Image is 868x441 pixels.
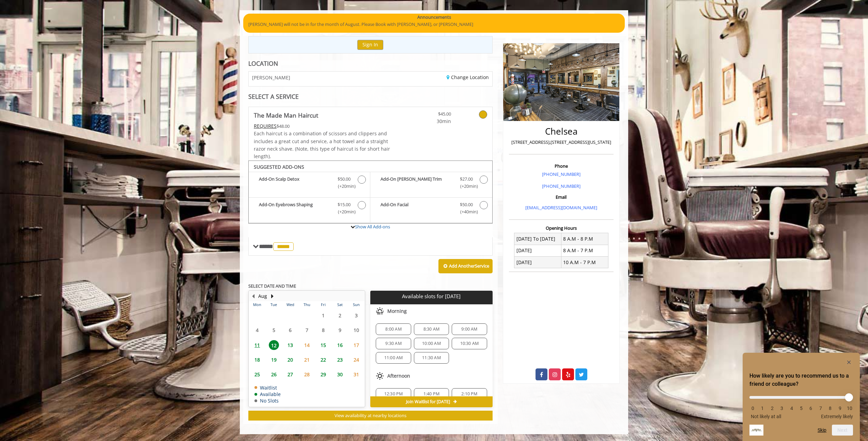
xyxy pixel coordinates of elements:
h2: How likely are you to recommend us to a friend or colleague? Select an option from 0 to 10, with ... [749,372,853,388]
span: 11 [252,340,262,350]
span: (+40min ) [456,208,476,215]
th: Wed [282,301,298,308]
div: 10:30 AM [452,338,487,349]
td: No Slots [254,398,281,403]
span: 13 [285,340,295,350]
td: Select day28 [298,367,315,382]
label: Add-On Eyebrows Shaping [252,201,367,217]
td: Select day20 [282,352,298,367]
span: $27.00 [460,176,473,183]
label: Add-On Facial [374,201,489,217]
td: Select day29 [315,367,331,382]
span: 9:00 AM [461,326,477,332]
span: 9:30 AM [385,341,401,346]
span: 15 [318,340,328,350]
span: Extremely likely [821,414,853,419]
th: Mon [249,301,265,308]
span: 14 [302,340,312,350]
td: Select day14 [298,338,315,352]
h3: Opening Hours [509,226,614,230]
td: Available [254,392,281,397]
span: Not likely at all [751,414,781,419]
span: 29 [318,369,328,379]
span: 16 [335,340,345,350]
td: Select day25 [249,367,265,382]
b: SUGGESTED ADD-ONS [254,164,304,170]
span: $50.00 [460,201,473,208]
td: Select day23 [331,352,348,367]
td: Select day26 [265,367,282,382]
td: 8 A.M - 8 P.M [561,233,608,245]
th: Tue [265,301,282,308]
li: 6 [807,406,814,411]
span: 19 [269,355,279,365]
td: Select day22 [315,352,331,367]
div: How likely are you to recommend us to a friend or colleague? Select an option from 0 to 10, with ... [749,391,853,419]
span: 24 [351,355,361,365]
span: $50.00 [338,176,351,183]
span: 12 [269,340,279,350]
span: Morning [387,308,407,314]
span: (+20min ) [334,183,354,190]
span: 18 [252,355,262,365]
b: Add-On Facial [381,201,453,215]
a: $45.00 [411,107,451,125]
h3: Phone [511,164,612,168]
a: Show All Add-ons [355,224,390,230]
button: Aug [258,292,267,300]
h3: Email [511,195,612,199]
span: 30 [335,369,345,379]
span: $15.00 [338,201,351,208]
b: Announcements [417,14,451,21]
li: 10 [846,406,853,411]
b: The Made Man Haircut [254,110,318,120]
div: 11:30 AM [414,352,449,364]
b: Add-On [PERSON_NAME] Trim [381,176,453,190]
button: View availability at nearby locations [248,411,493,421]
div: How likely are you to recommend us to a friend or colleague? Select an option from 0 to 10, with ... [749,358,853,436]
b: SELECT DATE AND TIME [248,283,296,289]
span: (+20min ) [334,208,354,215]
div: 12:30 PM [376,388,411,400]
td: Waitlist [254,385,281,390]
li: 0 [749,406,756,411]
span: 10:00 AM [422,341,441,346]
li: 5 [798,406,805,411]
img: afternoon slots [376,372,384,380]
span: 1:40 PM [423,391,439,397]
span: Join Waitlist for [DATE] [406,399,450,405]
li: 7 [817,406,824,411]
a: [PHONE_NUMBER] [542,183,580,189]
td: Select day15 [315,338,331,352]
span: Afternoon [387,373,410,379]
li: 2 [769,406,776,411]
span: 31 [351,369,361,379]
td: Select day30 [331,367,348,382]
td: Select day19 [265,352,282,367]
td: Select day13 [282,338,298,352]
td: [DATE] [514,245,561,256]
li: 3 [778,406,785,411]
span: 17 [351,340,361,350]
span: View availability at nearby locations [335,412,406,419]
span: 11:00 AM [384,355,403,361]
span: 21 [302,355,312,365]
td: Select day27 [282,367,298,382]
label: Add-On Scalp Detox [252,176,367,192]
span: 10:30 AM [460,341,479,346]
span: 30min [411,118,451,125]
div: $48.00 [254,122,391,130]
button: Hide survey [845,358,853,366]
span: 22 [318,355,328,365]
li: 8 [827,406,834,411]
p: [STREET_ADDRESS],[STREET_ADDRESS][US_STATE] [511,139,612,146]
li: 1 [759,406,766,411]
th: Sat [331,301,348,308]
span: This service needs some Advance to be paid before we block your appointment [254,123,277,129]
p: [PERSON_NAME] will not be in for the month of August. Please Book with [PERSON_NAME], or [PERSON_... [248,21,620,28]
th: Sun [348,301,365,308]
span: 11:30 AM [422,355,441,361]
a: [PHONE_NUMBER] [542,171,580,177]
span: 8:00 AM [385,326,401,332]
td: Select day11 [249,338,265,352]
